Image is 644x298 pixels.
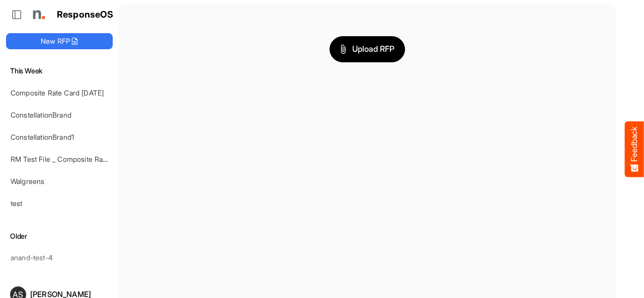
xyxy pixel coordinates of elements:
button: Feedback [625,121,644,177]
span: Upload RFP [340,43,394,56]
button: Upload RFP [330,36,405,62]
div: [PERSON_NAME] [30,290,109,298]
a: Walgreens [11,177,44,185]
a: RM Test File _ Composite Rate Card [DATE] [11,155,151,163]
h6: This Week [6,65,113,76]
a: test [11,199,23,208]
button: New RFP [6,33,113,49]
a: ConstellationBrand1 [11,133,74,141]
h1: ResponseOS [57,10,114,20]
a: Composite Rate Card [DATE] [11,88,104,97]
h6: Older [6,231,113,242]
a: ConstellationBrand [11,111,71,119]
img: Northell [28,5,48,25]
a: anand-test-4 [11,253,53,262]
